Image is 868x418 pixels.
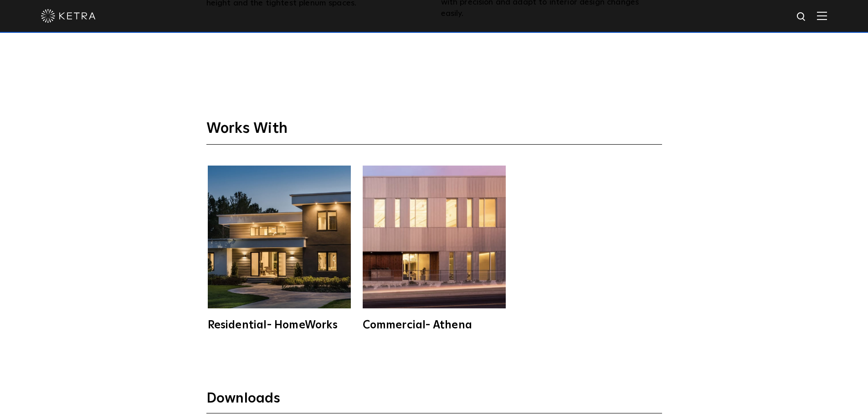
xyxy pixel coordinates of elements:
[817,11,827,20] img: Hamburger%20Nav.svg
[361,166,507,331] a: Commercial- Athena
[208,320,351,331] div: Residential- HomeWorks
[208,166,351,308] img: homeworks_hero
[206,120,662,145] h3: Works With
[363,320,506,331] div: Commercial- Athena
[796,11,807,23] img: search icon
[363,166,506,308] img: athena-square
[206,166,352,331] a: Residential- HomeWorks
[206,390,662,413] h3: Downloads
[41,9,96,23] img: ketra-logo-2019-white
